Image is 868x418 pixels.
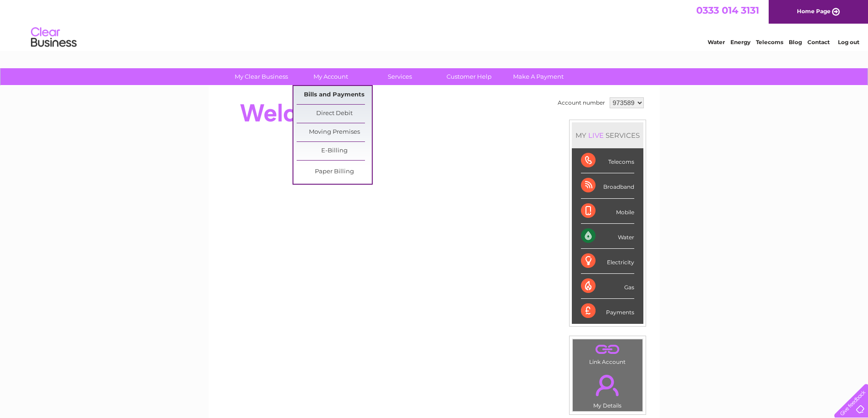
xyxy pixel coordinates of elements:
[297,163,372,181] a: Paper Billing
[581,173,634,198] div: Broadband
[838,39,859,45] a: Log out
[572,339,643,368] td: Link Account
[293,68,368,85] a: My Account
[362,68,437,85] a: Services
[789,39,802,45] a: Blog
[581,199,634,224] div: Mobile
[572,122,643,148] div: MY SERVICES
[555,95,607,111] td: Account number
[297,86,372,104] a: Bills and Payments
[730,39,750,45] a: Energy
[224,68,299,85] a: My Clear Business
[581,274,634,299] div: Gas
[297,142,372,160] a: E-Billing
[696,5,759,16] a: 0333 014 3131
[575,342,640,358] a: .
[31,24,77,51] img: logo.png
[297,123,372,141] a: Moving Premises
[807,39,830,45] a: Contact
[581,224,634,249] div: Water
[586,131,606,140] div: LIVE
[501,68,576,85] a: Make A Payment
[581,249,634,274] div: Electricity
[297,105,372,123] a: Direct Debit
[581,299,634,323] div: Payments
[581,148,634,173] div: Telecoms
[431,68,507,85] a: Customer Help
[575,369,640,401] a: .
[572,367,643,412] td: My Details
[219,5,650,44] div: Clear Business is a trading name of Verastar Limited (registered in [GEOGRAPHIC_DATA] No. 3667643...
[708,39,725,45] a: Water
[756,39,783,45] a: Telecoms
